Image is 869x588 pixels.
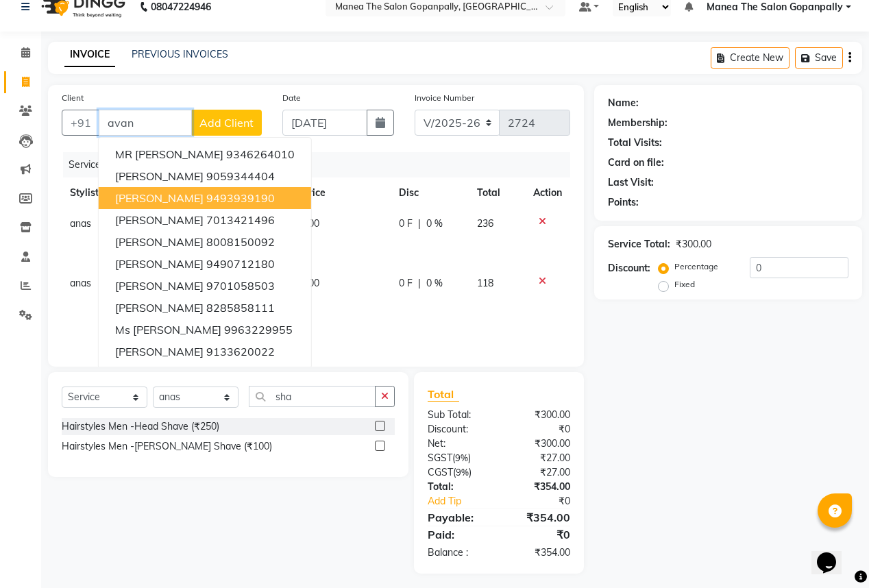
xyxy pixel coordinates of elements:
div: ₹300.00 [676,237,711,252]
div: Hairstyles Men -[PERSON_NAME] Shave (₹100) [62,439,272,454]
div: Discount: [417,422,499,437]
div: Sub Total: [417,408,499,422]
ngb-highlight: 9963229955 [224,323,293,336]
div: ₹354.00 [499,480,580,494]
th: Stylist [62,177,160,208]
span: 118 [477,277,493,289]
label: Fixed [674,278,695,291]
ngb-highlight: 9493939190 [206,191,275,205]
ngb-highlight: 9059344404 [206,169,275,183]
span: [PERSON_NAME] [115,169,204,183]
th: Price [295,177,391,208]
a: PREVIOUS INVOICES [132,48,228,60]
div: ( ) [417,465,499,480]
span: [PERSON_NAME] [115,213,204,227]
span: | [418,217,421,231]
div: ( ) [417,451,499,465]
div: ₹0 [499,422,580,437]
button: +91 [62,110,100,136]
ngb-highlight: 8285858111 [206,301,275,315]
a: Add Tip [417,494,513,509]
label: Percentage [674,260,718,273]
span: Ms [PERSON_NAME] [115,323,221,336]
span: [PERSON_NAME] [115,191,204,205]
span: 0 % [426,276,443,291]
a: INVOICE [64,42,115,67]
span: [PERSON_NAME] [115,279,204,293]
span: [PERSON_NAME] [115,257,204,271]
div: Points: [608,195,639,210]
ngb-highlight: 9133620022 [206,345,275,358]
span: | [418,276,421,291]
iframe: chat widget [811,533,855,574]
div: Net: [417,437,499,451]
div: ₹0 [499,526,580,543]
div: Service Total: [608,237,670,252]
span: 0 % [426,217,443,231]
span: 0 F [399,276,413,291]
label: Client [62,92,84,104]
span: Total [428,387,459,402]
label: Invoice Number [415,92,474,104]
div: ₹300.00 [499,408,580,422]
div: Total: [417,480,499,494]
div: Last Visit: [608,175,654,190]
span: anas [70,277,91,289]
ngb-highlight: 7013421496 [206,213,275,227]
ngb-highlight: 9701058503 [206,279,275,293]
div: ₹27.00 [499,465,580,480]
span: [PERSON_NAME] [115,301,204,315]
span: MR [PERSON_NAME] [115,147,223,161]
th: Total [469,177,525,208]
div: ₹27.00 [499,451,580,465]
span: 236 [477,217,493,230]
ngb-highlight: 8008150092 [206,235,275,249]
div: Membership: [608,116,668,130]
span: [PERSON_NAME] [115,345,204,358]
div: ₹354.00 [499,509,580,526]
div: Card on file: [608,156,664,170]
span: [PERSON_NAME] [115,235,204,249]
div: ₹300.00 [499,437,580,451]
label: Date [282,92,301,104]
div: Paid: [417,526,499,543]
button: Create New [711,47,790,69]
div: Name: [608,96,639,110]
span: anas [70,217,91,230]
div: Balance : [417,546,499,560]
span: 9% [456,467,469,478]
input: Search or Scan [249,386,376,407]
span: CGST [428,466,453,478]
div: Services [63,152,580,177]
ngb-highlight: 9490712180 [206,257,275,271]
span: 0 F [399,217,413,231]
span: SGST [428,452,452,464]
ngb-highlight: 9346264010 [226,147,295,161]
div: ₹0 [513,494,580,509]
input: Search by Name/Mobile/Email/Code [99,110,192,136]
div: Payable: [417,509,499,526]
div: Discount: [608,261,650,275]
span: Add Client [199,116,254,130]
div: Total Visits: [608,136,662,150]
span: 9% [455,452,468,463]
button: Add Client [191,110,262,136]
div: Hairstyles Men -Head Shave (₹250) [62,419,219,434]
div: ₹354.00 [499,546,580,560]
button: Save [795,47,843,69]
th: Disc [391,177,469,208]
th: Action [525,177,570,208]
